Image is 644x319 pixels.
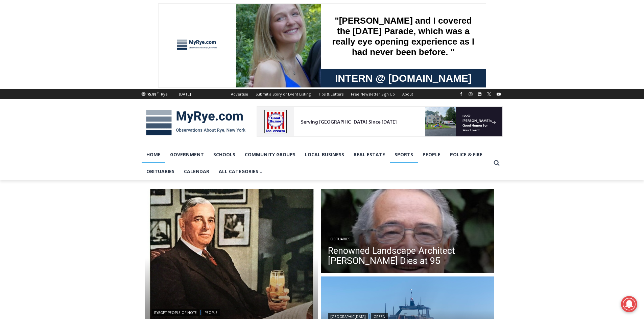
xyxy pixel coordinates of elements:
[349,146,390,163] a: Real Estate
[177,67,313,82] span: Intern @ [DOMAIN_NAME]
[70,42,99,81] div: "the precise, almost orchestrated movements of cutting and assembling sushi and [PERSON_NAME] mak...
[314,89,347,99] a: Tips & Letters
[147,91,156,97] span: 75.88
[142,105,250,140] img: MyRye.com
[171,0,319,65] div: "[PERSON_NAME] and I covered the [DATE] Parade, which was a really eye opening experience as I ha...
[485,90,493,98] a: X
[179,163,214,180] a: Calendar
[157,90,159,94] span: F
[495,90,503,98] a: YouTube
[399,89,417,99] a: About
[142,146,165,163] a: Home
[227,89,252,99] a: Advertise
[201,2,244,31] a: Book [PERSON_NAME]'s Good Humor for Your Event
[163,65,328,84] a: Intern @ [DOMAIN_NAME]
[227,89,417,99] nav: Secondary Navigation
[467,90,475,98] a: Instagram
[252,89,314,99] a: Submit a Story or Event Listing
[491,157,503,169] button: View Search Form
[418,146,445,163] a: People
[142,146,491,180] nav: Primary Navigation
[476,90,484,98] a: Linkedin
[161,91,168,97] div: Rye
[202,309,220,316] a: People
[179,91,191,97] div: [DATE]
[152,309,199,316] a: RyeGPT People of Note
[328,236,353,242] a: Obituaries
[321,189,494,275] a: Read More Renowned Landscape Architect Peter Rolland Dies at 95
[209,146,240,163] a: Schools
[2,70,66,95] span: Open Tues. - Sun. [PHONE_NUMBER]
[44,12,167,19] div: Serving [GEOGRAPHIC_DATA] Since [DATE]
[457,90,465,98] a: Facebook
[328,246,487,266] a: Renowned Landscape Architect [PERSON_NAME] Dies at 95
[142,163,179,180] a: Obituaries
[347,89,399,99] a: Free Newsletter Sign Up
[445,146,487,163] a: Police & Fire
[164,0,204,31] img: s_800_809a2aa2-bb6e-4add-8b5e-749ad0704c34.jpeg
[321,189,494,275] img: Obituary - Peter George Rolland
[165,146,209,163] a: Government
[240,146,300,163] a: Community Groups
[0,68,68,84] a: Open Tues. - Sun. [PHONE_NUMBER]
[206,7,235,26] h4: Book [PERSON_NAME]'s Good Humor for Your Event
[152,308,311,316] div: |
[390,146,418,163] a: Sports
[300,146,349,163] a: Local Business
[214,163,268,180] button: Child menu of All Categories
